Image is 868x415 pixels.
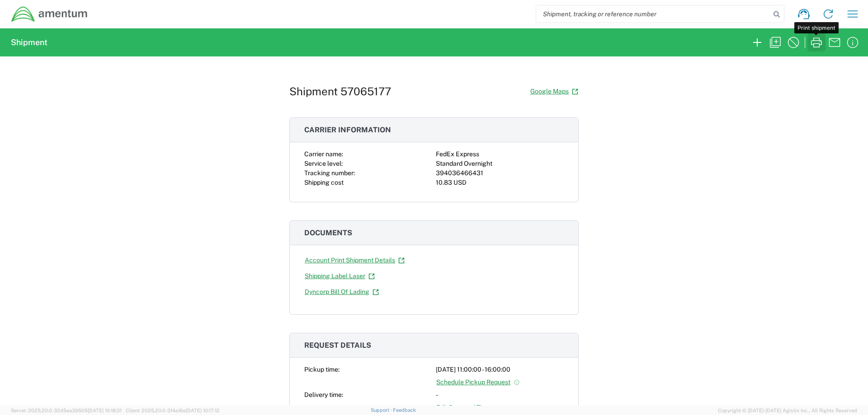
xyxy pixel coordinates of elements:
[371,407,393,413] a: Support
[88,408,122,413] span: [DATE] 10:18:31
[304,341,371,350] span: Request details
[436,168,564,178] div: 394036466431
[536,5,770,23] input: Shipment, tracking or reference number
[304,126,391,134] span: Carrier information
[304,150,343,158] span: Carrier name:
[436,374,520,390] a: Schedule Pickup Request
[11,6,88,23] img: dyncorp
[304,252,405,268] a: Account Print Shipment Details
[304,169,355,177] span: Tracking number:
[304,366,340,373] span: Pickup time:
[393,407,416,413] a: Feedback
[304,160,343,167] span: Service level:
[304,391,343,398] span: Delivery time:
[289,85,391,98] h1: Shipment 57065177
[186,408,220,413] span: [DATE] 10:17:12
[11,37,47,48] h2: Shipment
[126,408,220,413] span: Client: 2025.20.0-314a16e
[718,406,857,415] span: Copyright © [DATE]-[DATE] Agistix Inc., All Rights Reserved
[304,179,344,186] span: Shipping cost
[530,84,579,99] a: Google Maps
[304,268,375,284] a: Shipping Label Laser
[436,365,564,374] div: [DATE] 11:00:00 - 16:00:00
[436,159,564,168] div: Standard Overnight
[436,390,564,400] div: -
[436,149,564,159] div: FedEx Express
[304,284,379,300] a: Dyncorp Bill Of Lading
[436,178,564,187] div: 10.83 USD
[11,408,122,413] span: Server: 2025.20.0-32d5ea39505
[304,228,352,237] span: Documents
